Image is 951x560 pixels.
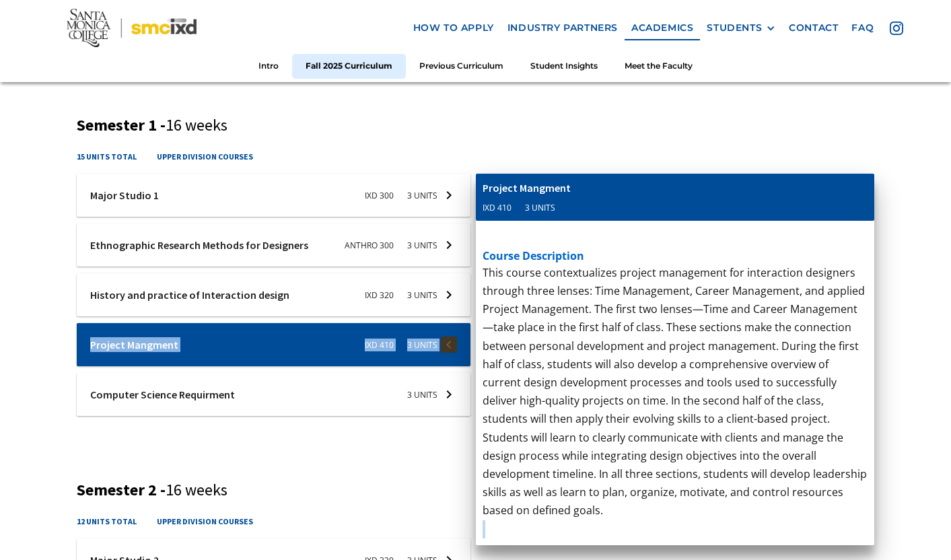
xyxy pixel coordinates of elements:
[517,54,611,79] a: Student Insights
[501,15,625,40] a: industry partners
[292,54,406,79] a: Fall 2025 Curriculum
[157,515,253,528] h4: upper division courses
[245,54,292,79] a: Intro
[406,54,517,79] a: Previous Curriculum
[67,9,197,47] img: Santa Monica College - SMC IxD logo
[166,479,227,500] span: 16 weeks
[707,22,775,34] div: STUDENTS
[625,15,700,40] a: Academics
[77,150,137,163] h4: 15 units total
[407,15,501,40] a: how to apply
[166,114,227,135] span: 16 weeks
[77,515,137,528] h4: 12 units total
[890,22,903,35] img: icon - instagram
[707,22,762,34] div: STUDENTS
[845,15,880,40] a: faq
[157,150,253,163] h4: upper division courses
[483,520,868,538] p: ‍
[782,15,845,40] a: contact
[611,54,706,79] a: Meet the Faculty
[77,116,874,135] h3: Semester 1 -
[77,481,874,500] h3: Semester 2 -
